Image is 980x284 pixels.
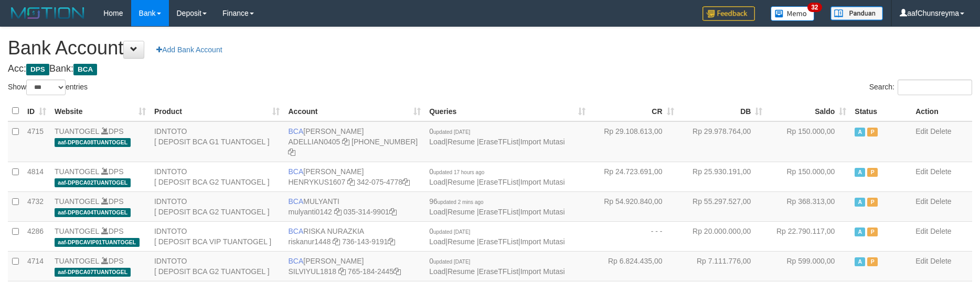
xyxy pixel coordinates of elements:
span: aaf-DPBCA02TUANTOGEL [55,178,131,187]
td: 4286 [23,221,50,251]
a: Copy 5655032115 to clipboard [288,148,295,156]
span: BCA [73,64,97,75]
a: Copy 0353149901 to clipboard [389,208,397,216]
select: Showentries [26,79,66,95]
input: Search: [898,79,972,95]
td: 4714 [23,251,50,281]
a: Load [429,208,445,216]
span: BCA [288,227,303,235]
a: TUANTOGEL [55,127,99,135]
td: Rp 7.111.776,00 [678,251,767,281]
a: Delete [930,127,951,135]
td: RISKA NURAZKIA 736-143-9191 [284,221,425,251]
a: EraseTFList [479,138,518,146]
th: Website: activate to sort column ascending [50,101,150,121]
a: Import Mutasi [520,138,565,146]
img: Button%20Memo.svg [771,6,815,21]
a: Resume [448,237,475,246]
span: Active [855,168,865,177]
span: aaf-DPBCA07TUANTOGEL [55,268,131,277]
h1: Bank Account [8,38,972,59]
td: 4715 [23,121,50,162]
span: Paused [867,168,878,177]
a: Delete [930,257,951,265]
span: aaf-DPBCA04TUANTOGEL [55,208,131,217]
a: riskanur1448 [288,237,331,246]
td: Rp 55.297.527,00 [678,191,767,221]
td: - - - [590,221,678,251]
span: Active [855,198,865,207]
td: Rp 150.000,00 [766,121,850,162]
a: EraseTFList [479,267,518,276]
td: Rp 24.723.691,00 [590,162,678,191]
td: DPS [50,162,150,191]
span: updated 17 hours ago [433,169,484,175]
td: DPS [50,221,150,251]
a: EraseTFList [479,208,518,216]
td: IDNTOTO [ DEPOSIT BCA G1 TUANTOGEL ] [150,121,284,162]
a: Edit [915,197,928,206]
span: BCA [288,197,303,206]
a: Copy ADELLIAN0405 to clipboard [342,138,349,146]
td: [PERSON_NAME] [PHONE_NUMBER] [284,121,425,162]
span: | | | [429,167,564,186]
span: updated [DATE] [433,259,470,265]
a: Load [429,178,445,186]
a: Import Mutasi [520,267,565,276]
a: Import Mutasi [520,178,565,186]
td: IDNTOTO [ DEPOSIT BCA G2 TUANTOGEL ] [150,191,284,221]
th: DB: activate to sort column ascending [678,101,767,121]
a: TUANTOGEL [55,227,99,235]
a: Load [429,267,445,276]
span: updated [DATE] [433,129,470,135]
a: HENRYKUS1607 [288,178,345,186]
a: Delete [930,167,951,176]
span: 0 [429,257,470,265]
a: Edit [915,127,928,135]
span: Active [855,228,865,236]
td: Rp 20.000.000,00 [678,221,767,251]
a: ADELLIAN0405 [288,138,340,146]
td: DPS [50,191,150,221]
a: Copy 7651842445 to clipboard [393,267,401,276]
span: | | | [429,227,564,246]
a: EraseTFList [479,178,518,186]
a: Copy riskanur1448 to clipboard [333,237,340,246]
td: Rp 29.108.613,00 [590,121,678,162]
span: 0 [429,167,484,176]
th: Action [911,101,972,121]
span: 96 [429,197,483,206]
span: updated [DATE] [433,229,470,235]
th: Account: activate to sort column ascending [284,101,425,121]
td: Rp 599.000,00 [766,251,850,281]
span: BCA [288,127,303,135]
a: Import Mutasi [520,237,565,246]
a: TUANTOGEL [55,197,99,206]
td: DPS [50,251,150,281]
td: Rp 25.930.191,00 [678,162,767,191]
span: Active [855,128,865,137]
th: ID: activate to sort column ascending [23,101,50,121]
td: 4814 [23,162,50,191]
td: [PERSON_NAME] 765-184-2445 [284,251,425,281]
a: SILVIYUL1818 [288,267,336,276]
img: Feedback.jpg [702,6,755,21]
span: Active [855,257,865,266]
a: Copy 3420754778 to clipboard [402,178,410,186]
a: Copy 7361439191 to clipboard [388,237,395,246]
a: Load [429,237,445,246]
a: Edit [915,227,928,235]
a: Resume [448,267,475,276]
label: Show entries [8,79,88,95]
a: Resume [448,138,475,146]
a: Resume [448,208,475,216]
a: Copy mulyanti0142 to clipboard [334,208,342,216]
span: | | | [429,197,564,216]
span: Paused [867,257,878,266]
img: panduan.png [830,6,883,20]
span: aaf-DPBCA08TUANTOGEL [55,138,131,147]
label: Search: [869,79,972,95]
a: Delete [930,197,951,206]
span: 32 [807,3,822,12]
td: IDNTOTO [ DEPOSIT BCA G2 TUANTOGEL ] [150,251,284,281]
